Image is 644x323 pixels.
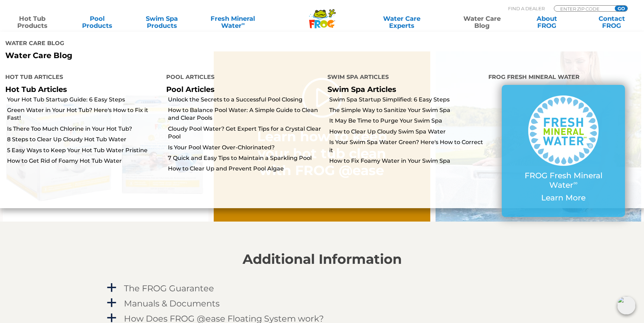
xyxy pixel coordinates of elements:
sup: ∞ [573,179,577,186]
a: Unlock the Secrets to a Successful Pool Closing [168,96,322,104]
a: The Simple Way to Sanitize Your Swim Spa [329,106,483,114]
a: Hot Tub Articles [5,85,67,94]
sup: ∞ [242,21,245,26]
a: How to Balance Pool Water: A Simple Guide to Clean and Clear Pools [168,106,322,122]
a: Cloudy Pool Water? Get Expert Tips for a Crystal Clear Pool [168,125,322,141]
a: How to Get Rid of Foamy Hot Tub Water [7,157,161,165]
a: Hot TubProducts [7,15,57,29]
p: FROG Fresh Mineral Water [516,171,611,190]
a: Fresh MineralWater∞ [201,15,264,29]
p: Find A Dealer [508,5,545,12]
span: a [106,298,117,308]
a: Swim Spa Articles [327,85,396,94]
h2: Additional Information [106,251,539,267]
a: 5 Easy Ways to Keep Your Hot Tub Water Pristine [7,147,161,154]
h4: The FROG Guarantee [124,284,214,293]
a: How to Fix Foamy Water in Your Swim Spa [329,157,483,165]
a: 7 Quick and Easy Tips to Maintain a Sparkling Pool [168,154,322,162]
h4: FROG Fresh Mineral Water [488,71,639,85]
a: AboutFROG [522,15,572,29]
h4: Manuals & Documents [124,299,220,308]
p: Water Care Blog [5,51,317,60]
a: Water CareBlog [457,15,507,29]
a: Swim SpaProducts [137,15,187,29]
a: Is Your Swim Spa Water Green? Here's How to Correct it [329,138,483,154]
a: ContactFROG [587,15,637,29]
img: openIcon [617,296,636,315]
a: Green Water in Your Hot Tub? Here's How to Fix it Fast! [7,106,161,122]
a: a The FROG Guarantee [106,282,539,295]
h4: Water Care Blog [5,37,317,51]
input: Zip Code Form [559,6,607,12]
h4: Pool Articles [166,71,317,85]
a: It May Be Time to Purge Your Swim Spa [329,117,483,125]
a: Pool Articles [166,85,214,94]
a: Is There Too Much Chlorine in Your Hot Tub? [7,125,161,133]
p: Learn More [516,193,611,203]
a: FROG Fresh Mineral Water∞ Learn More [516,95,611,206]
a: Swim Spa Startup Simplified: 6 Easy Steps [329,96,483,104]
a: Your Hot Tub Startup Guide: 6 Easy Steps [7,96,161,104]
h4: Swim Spa Articles [327,71,478,85]
a: Water CareExperts [361,15,443,29]
a: How to Clear Up and Prevent Pool Algae [168,165,322,173]
a: Is Your Pool Water Over-Chlorinated? [168,144,322,151]
a: a Manuals & Documents [106,297,539,310]
a: PoolProducts [72,15,122,29]
a: How to Clear Up Cloudy Swim Spa Water [329,128,483,136]
a: 8 Steps to Clear Up Cloudy Hot Tub Water [7,136,161,143]
input: GO [615,6,627,11]
span: a [106,282,117,293]
h4: Hot Tub Articles [5,71,156,85]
